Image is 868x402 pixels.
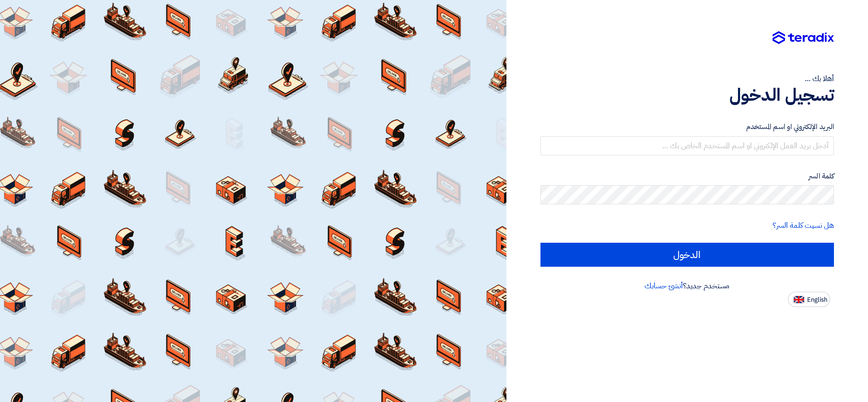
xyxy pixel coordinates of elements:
[540,280,834,292] div: مستخدم جديد؟
[788,292,830,307] button: English
[773,220,834,231] a: هل نسيت كلمة السر؟
[540,136,834,155] input: أدخل بريد العمل الإلكتروني او اسم المستخدم الخاص بك ...
[540,121,834,132] label: البريد الإلكتروني او اسم المستخدم
[807,296,827,303] span: English
[540,73,834,84] div: أهلا بك ...
[540,171,834,182] label: كلمة السر
[540,84,834,106] h1: تسجيل الدخول
[794,296,804,303] img: en-US.png
[645,280,682,292] a: أنشئ حسابك
[540,243,834,267] input: الدخول
[773,31,834,45] img: Teradix logo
